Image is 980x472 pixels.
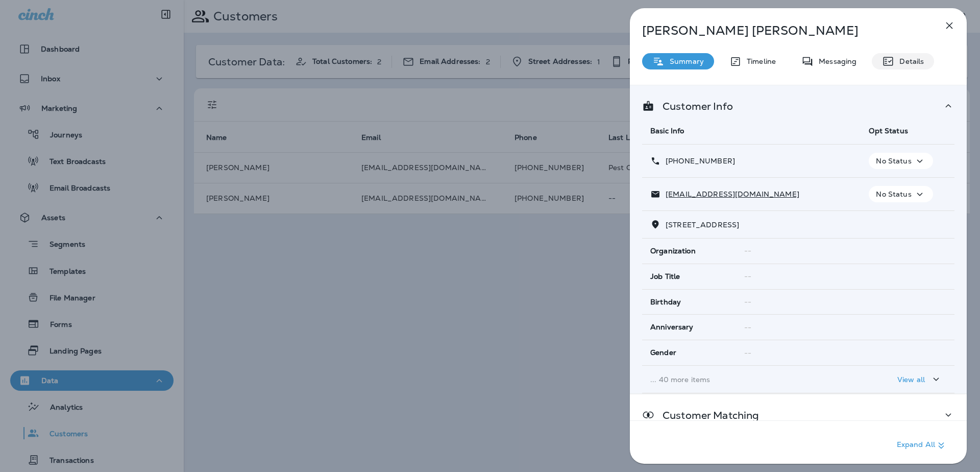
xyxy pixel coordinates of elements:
[650,272,680,281] span: Job Title
[869,153,933,169] button: No Status
[744,348,751,358] span: --
[654,411,759,419] p: Customer Matching
[650,375,852,384] p: ... 40 more items
[642,23,921,38] p: [PERSON_NAME] [PERSON_NAME]
[744,323,751,332] span: --
[744,272,751,281] span: --
[893,436,951,455] button: Expand All
[893,370,946,389] button: View all
[650,298,681,306] span: Birthday
[876,190,911,198] p: No Status
[650,348,676,357] span: Gender
[660,157,735,165] p: [PHONE_NUMBER]
[814,57,856,65] p: Messaging
[650,323,694,332] span: Anniversary
[869,186,933,202] button: No Status
[744,297,751,306] span: --
[660,190,799,198] p: [EMAIL_ADDRESS][DOMAIN_NAME]
[742,57,776,65] p: Timeline
[894,57,924,65] p: Details
[897,375,925,384] p: View all
[650,126,684,135] span: Basic Info
[869,126,908,135] span: Opt Status
[876,157,911,165] p: No Status
[650,247,696,255] span: Organization
[897,439,947,452] p: Expand All
[666,220,739,229] span: [STREET_ADDRESS]
[654,102,733,110] p: Customer Info
[665,57,704,65] p: Summary
[744,246,751,255] span: --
